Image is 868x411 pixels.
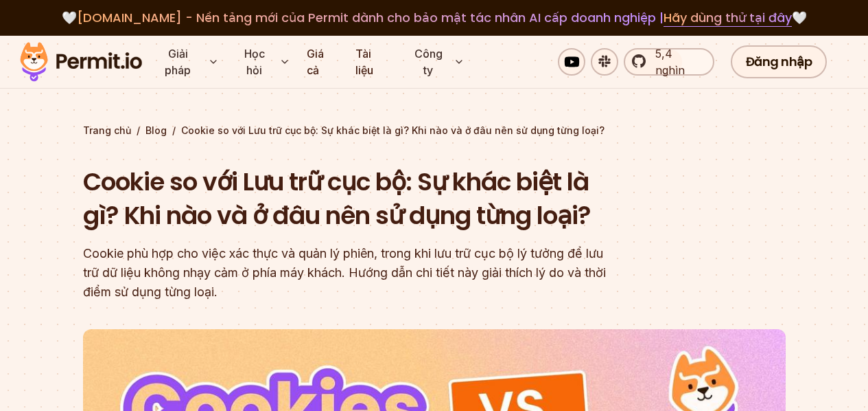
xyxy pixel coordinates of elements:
font: Học hỏi [244,47,265,77]
font: 5,4 nghìn [655,47,685,77]
font: 🤍 [792,9,807,26]
a: Trang chủ [83,124,131,137]
button: Học hỏi [230,40,296,84]
a: Giá cả [301,40,344,84]
font: [DOMAIN_NAME] - Nền tảng mới của Permit dành cho bảo mật tác nhân AI cấp doanh nghiệp | [77,9,664,26]
img: Logo giấy phép [14,38,148,85]
a: Đăng nhập [731,45,828,78]
font: Đăng nhập [746,53,812,70]
font: Cookie phù hợp cho việc xác thực và quản lý phiên, trong khi lưu trữ cục bộ lý tưởng để lưu trữ d... [83,246,606,299]
font: / [137,124,140,136]
a: Blog [145,124,167,137]
font: Công ty [414,47,443,77]
font: Tài liệu [355,47,373,77]
font: Giải pháp [165,47,191,77]
font: / [172,124,176,136]
button: Công ty [403,40,471,84]
font: Cookie so với Lưu trữ cục bộ: Sự khác biệt là gì? Khi nào và ở đâu nên sử dụng từng loại? [83,164,591,234]
a: Hãy dùng thử tại đây [664,9,792,27]
a: 5,4 nghìn [624,48,714,76]
button: Giải pháp [148,40,224,84]
a: Tài liệu [350,40,397,84]
font: Blog [145,124,167,136]
font: Hãy dùng thử tại đây [664,9,792,26]
font: Trang chủ [83,124,131,136]
font: 🤍 [62,9,77,26]
font: Giá cả [307,47,324,77]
